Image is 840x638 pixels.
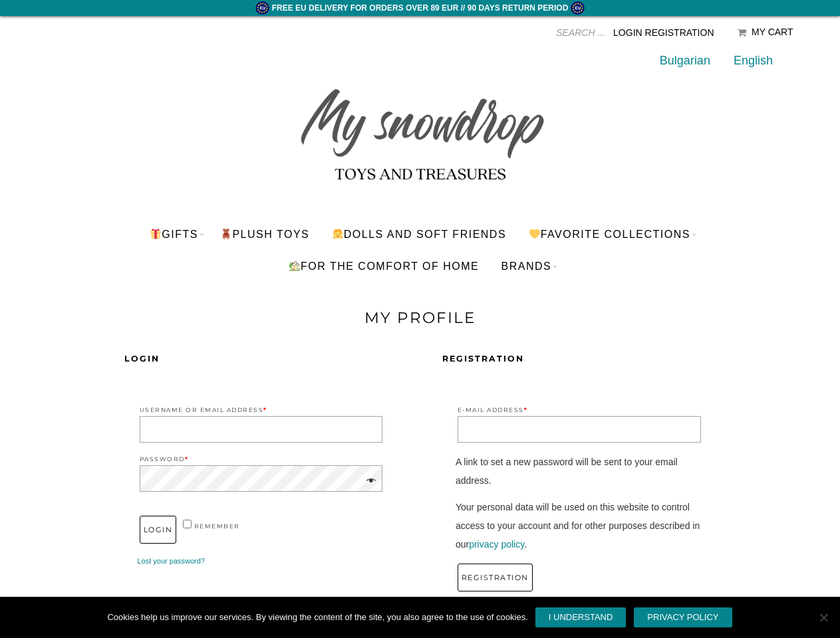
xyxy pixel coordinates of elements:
[322,218,517,250] a: Dolls and soft friends
[333,229,343,239] img: 👧
[140,453,383,465] label: Password
[154,308,686,327] h1: My profile
[210,218,319,250] a: PLUSH TOYS
[279,250,490,282] a: For the comfort of home
[140,404,383,416] label: Username or Email Address
[458,404,701,416] label: E-mail address
[221,229,231,239] img: 🧸
[738,28,793,37] a: My Cart
[456,453,703,490] p: A link to set a new password will be sent to your email address.
[138,557,206,565] a: Lost your password?
[107,611,527,624] span: Cookies help us improve our services. By viewing the content of the site, you also agree to the u...
[613,27,714,38] a: Login Registration
[458,564,533,591] button: registration
[529,229,540,239] img: 💛
[183,520,192,528] input: remember
[752,27,793,37] div: My Cart
[289,261,300,271] img: 🏡
[568,1,585,15] img: eu.png
[518,218,700,250] a: Favorite Collections
[442,354,716,364] h2: registration
[255,1,272,15] img: eu.png
[505,23,605,43] input: SEARCH ...
[491,250,562,282] a: BRANDS
[633,607,732,628] a: Политика за поверителност
[124,354,398,364] h2: Login
[535,607,627,628] a: Разбрах
[140,218,208,250] a: Gifts
[294,65,547,191] img: My snowdrop
[817,611,830,624] span: No
[660,54,710,67] a: Bulgarian
[734,54,773,67] a: English
[469,539,524,550] a: privacy policy
[194,522,240,530] span: remember
[456,498,703,554] p: Your personal data will be used on this website to control access to your account and for other p...
[140,516,177,544] button: Login
[150,229,161,239] img: 🎁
